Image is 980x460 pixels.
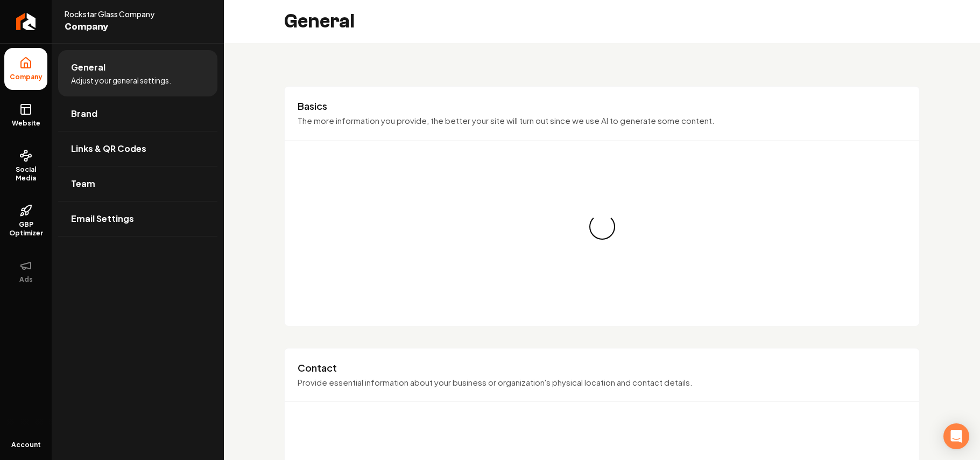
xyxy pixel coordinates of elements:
[11,441,41,449] span: Account
[15,275,37,284] span: Ads
[298,377,906,389] p: Provide essential information about your business or organization's physical location and contact...
[58,96,217,131] a: Brand
[71,142,146,155] span: Links & QR Codes
[284,11,355,32] h2: General
[298,361,906,374] h3: Contact
[584,209,620,245] div: Loading
[4,250,47,292] button: Ads
[71,177,95,190] span: Team
[71,75,171,86] span: Adjust your general settings.
[4,94,47,136] a: Website
[65,19,185,34] span: Company
[58,131,217,166] a: Links & QR Codes
[4,141,47,191] a: Social Media
[71,107,97,120] span: Brand
[5,73,47,81] span: Company
[4,196,47,246] a: GBP Optimizer
[298,115,906,127] p: The more information you provide, the better your site will turn out since we use AI to generate ...
[943,423,969,449] div: Open Intercom Messenger
[8,119,45,128] span: Website
[4,165,47,183] span: Social Media
[65,9,185,19] span: Rockstar Glass Company
[298,100,906,113] h3: Basics
[16,13,36,30] img: Rebolt Logo
[4,220,47,238] span: GBP Optimizer
[71,61,105,74] span: General
[58,201,217,236] a: Email Settings
[58,166,217,201] a: Team
[71,212,134,225] span: Email Settings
